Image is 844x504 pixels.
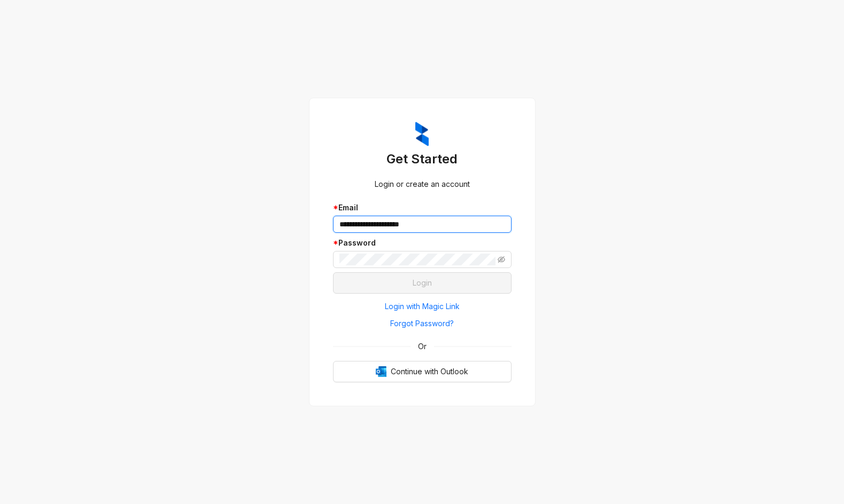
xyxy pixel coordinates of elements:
[333,237,512,249] div: Password
[411,341,434,352] span: Or
[333,272,512,294] button: Login
[385,301,460,312] span: Login with Magic Link
[333,298,512,315] button: Login with Magic Link
[333,151,512,168] h3: Get Started
[391,366,468,377] span: Continue with Outlook
[415,122,429,146] img: ZumaIcon
[333,361,512,382] button: OutlookContinue with Outlook
[333,202,512,214] div: Email
[376,366,386,377] img: Outlook
[333,315,512,332] button: Forgot Password?
[333,178,512,190] div: Login or create an account
[498,256,505,263] span: eye-invisible
[390,318,454,329] span: Forgot Password?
